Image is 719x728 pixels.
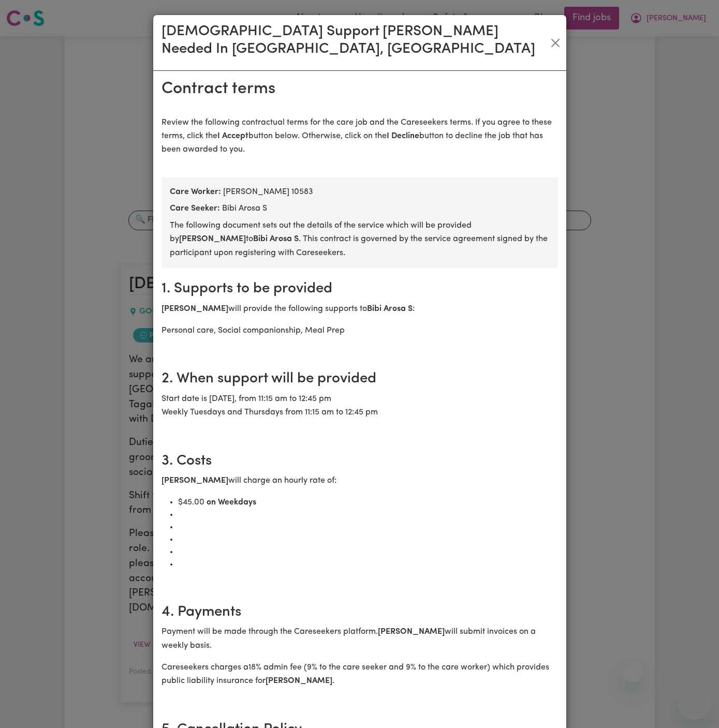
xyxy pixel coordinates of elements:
[170,204,220,213] b: Care Seeker:
[170,219,550,260] p: The following document sets out the details of the service which will be provided by to . This co...
[162,661,558,688] p: Careseekers charges a 18 % admin fee ( 9 % to the care seeker and 9% to the care worker) which pr...
[378,628,445,636] b: [PERSON_NAME]
[162,453,558,470] h2: 3. Costs
[162,604,558,621] h2: 4. Payments
[162,370,558,388] h2: 2. When support will be provided
[179,235,246,243] b: [PERSON_NAME]
[162,280,558,298] h2: 1. Supports to be provided
[162,392,558,420] p: Start date is [DATE], from 11:15 am to 12:45 pm Weekly Tuesdays and Thursdays from 11:15 am to 12...
[162,625,558,652] p: Payment will be made through the Careseekers platform. will submit invoices on a weekly basis.
[549,35,562,51] button: Close
[678,687,711,720] iframe: Button to launch messaging window
[162,116,558,157] p: Review the following contractual terms for the care job and the Careseekers terms. If you agree t...
[170,188,221,196] b: Care Worker:
[170,186,550,198] div: [PERSON_NAME] 10583
[622,662,643,682] iframe: Close message
[253,235,299,243] b: Bibi Arosa S
[162,305,228,313] b: [PERSON_NAME]
[387,132,419,140] strong: I Decline
[162,324,558,337] p: Personal care, Social companionship, Meal Prep
[170,202,550,215] div: Bibi Arosa S
[162,302,558,316] p: will provide the following supports to :
[162,477,228,485] b: [PERSON_NAME]
[207,498,256,507] b: on Weekdays
[162,474,558,487] p: will charge an hourly rate of:
[162,79,558,99] h2: Contract terms
[217,132,248,140] strong: I Accept
[367,305,413,313] b: Bibi Arosa S
[162,23,549,58] h3: [DEMOGRAPHIC_DATA] Support [PERSON_NAME] Needed In [GEOGRAPHIC_DATA], [GEOGRAPHIC_DATA]
[266,677,332,685] b: [PERSON_NAME]
[178,498,204,507] span: $ 45.00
